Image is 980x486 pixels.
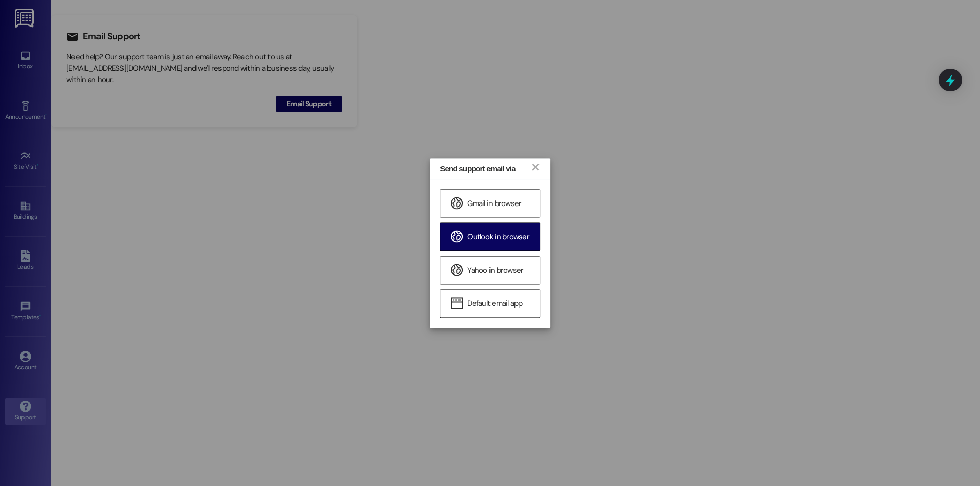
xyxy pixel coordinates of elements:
a: Default email app [440,290,540,318]
span: Outlook in browser [467,232,529,243]
span: Gmail in browser [467,198,521,209]
span: Default email app [467,299,522,310]
div: Send support email via [440,163,520,174]
a: Outlook in browser [440,223,540,251]
a: Yahoo in browser [440,256,540,284]
a: × [530,161,540,172]
a: Gmail in browser [440,189,540,217]
span: Yahoo in browser [467,265,523,276]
